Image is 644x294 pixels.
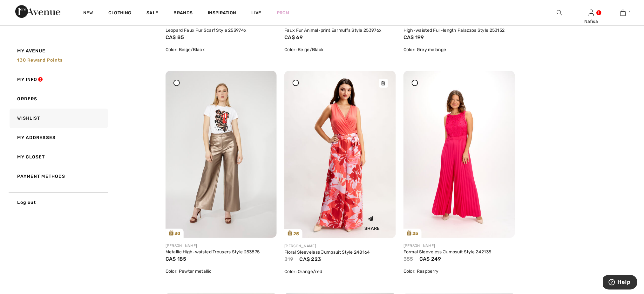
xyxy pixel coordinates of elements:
[17,57,63,63] span: 130 Reward points
[557,9,562,17] img: search the website
[8,89,108,109] a: Orders
[589,9,594,17] img: My Info
[284,250,370,255] a: Floral Sleeveless Jumpsuit Style 248164
[166,243,277,249] div: [PERSON_NAME]
[277,10,289,16] a: Prom
[629,10,631,16] span: 1
[146,10,158,17] a: Sale
[284,28,382,33] a: Faux Fur Animal-print Earmuffs Style 253976x
[620,9,626,17] img: My Bag
[403,46,515,53] div: Color: Grey melange
[83,10,93,17] a: New
[166,268,277,275] div: Color: Pewter metallic
[8,167,108,186] a: Payment Methods
[8,192,108,212] a: Log out
[403,71,515,238] a: 25
[15,5,60,18] img: 1ère Avenue
[174,10,193,17] a: Brands
[284,46,396,53] div: Color: Beige/Black
[208,10,236,17] span: Inspiration
[603,275,638,291] iframe: Opens a widget where you can find more information
[17,48,46,54] span: My Avenue
[284,71,396,238] img: frank-lyman-dresses-jumpsuits-orange-red_2481641_64c8_search.jpg
[8,109,108,128] a: Wishlist
[607,9,639,17] a: 1
[8,128,108,147] a: My Addresses
[166,34,184,40] span: CA$ 85
[403,249,491,255] a: Formal Sleeveless Jumpsuit Style 242135
[166,249,260,255] a: Metallic High-waisted Trousers Style 253875
[589,10,594,16] a: Sign In
[403,71,515,238] img: frank-lyman-dresses-jumpsuits-raspberry_6281242135a1_f063_search.jpg
[284,243,396,249] div: [PERSON_NAME]
[166,71,277,238] a: 30
[354,211,391,233] div: Share
[403,256,413,262] span: 355
[419,256,441,262] span: CA$ 249
[403,34,424,40] span: CA$ 199
[576,18,607,25] div: Nafisa
[166,71,277,238] img: frank-lyman-pants-pewter-metallic_253875_1_8775_search.jpg
[8,70,108,89] a: My Info
[166,28,247,33] a: Leopard Faux Fur Scarf Style 253974x
[284,71,396,238] a: 25
[284,256,293,262] span: 319
[300,256,321,262] span: CA$ 223
[166,46,277,53] div: Color: Beige/Black
[166,256,186,262] span: CA$ 185
[403,268,515,275] div: Color: Raspberry
[284,268,396,275] div: Color: Orange/red
[108,10,131,17] a: Clothing
[403,28,505,33] a: High-waisted Full-length Palazzos Style 253152
[403,243,515,249] div: [PERSON_NAME]
[284,34,303,40] span: CA$ 69
[252,10,261,16] a: Live
[8,147,108,167] a: My Closet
